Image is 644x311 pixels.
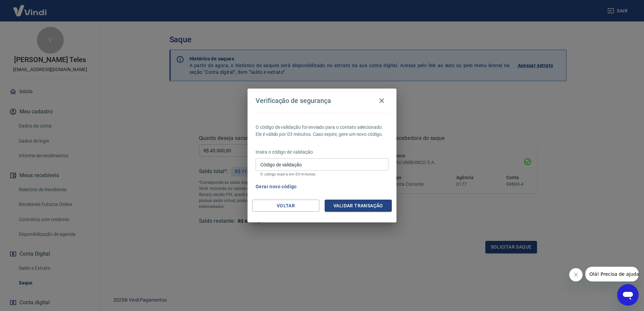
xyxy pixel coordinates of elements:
p: Insira o código de validação [256,149,388,156]
iframe: Botão para abrir a janela de mensagens [617,284,639,306]
button: Gerar novo código [253,180,300,193]
button: Validar transação [325,200,392,212]
p: O código de validação foi enviado para o contato selecionado. Ele é válido por 03 minutos. Caso e... [256,124,388,138]
iframe: Fechar mensagem [569,268,583,281]
button: Voltar [252,200,319,212]
h4: Verificação de segurança [256,97,331,105]
p: O código expira em 03 minutos. [260,172,384,176]
span: Olá! Precisa de ajuda? [4,5,56,10]
iframe: Mensagem da empresa [585,267,639,281]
